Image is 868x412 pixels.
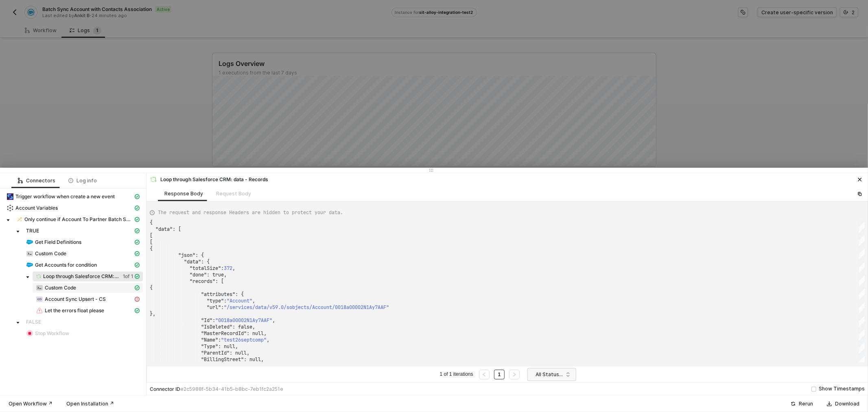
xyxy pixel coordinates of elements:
[43,273,120,280] span: Loop through Salesforce CRM: data - Records
[218,337,221,343] span: :
[212,317,215,324] span: :
[68,178,97,184] div: Log info
[150,232,153,239] span: [
[135,240,140,245] span: icon-cards
[857,177,862,182] span: icon-close
[150,285,153,291] span: {
[33,294,143,304] span: Account Sync Upsert - CS
[135,297,140,302] span: icon-exclamation
[201,343,218,350] span: "Type"
[429,168,434,173] span: icon-drag-indicator
[190,265,221,272] span: "totalSize"
[135,251,140,256] span: icon-cards
[201,291,235,298] span: "attributes"
[123,273,133,280] span: 1 of 1
[135,194,140,199] span: icon-cards
[3,192,143,202] span: Trigger workflow when create a new event
[215,278,224,285] span: : [
[190,278,215,285] span: "records"
[158,209,343,216] span: The request and response Headers are hidden to protect your data.
[201,350,230,356] span: "ParentId"
[33,283,143,293] span: Custom Code
[252,298,255,304] span: ,
[135,308,140,313] span: icon-cards
[135,263,140,267] span: icon-cards
[15,193,115,200] span: Trigger workflow when create a new event
[207,304,221,311] span: "url"
[232,265,235,272] span: ,
[215,317,272,324] span: "0018a00002N1Ay7AAF"
[26,228,39,234] span: TRUE
[827,401,832,406] span: icon-download
[857,191,862,196] span: icon-copy-paste
[135,206,140,210] span: icon-cards
[207,272,227,278] span: : true,
[509,370,520,379] button: right
[221,337,267,343] span: "test26septcomp"
[135,285,140,290] span: icon-cards
[494,370,505,379] li: 1
[17,216,22,223] img: integration-icon
[227,298,252,304] span: "Account"
[16,230,20,234] span: caret-down
[66,401,114,407] div: Open Installation ↗
[195,252,204,259] span: : {
[178,252,195,259] span: "json"
[201,356,244,363] span: "BillingStreet"
[230,350,249,356] span: : null,
[24,216,133,223] span: Only continue if Account To Partner Batch Sync Exists
[235,291,244,298] span: : {
[224,304,366,311] span: "/services/data/v59.0/sobjects/Account/0018a00002N
[201,317,212,324] span: "Id"
[23,237,143,247] span: Get Field Definitions
[479,370,490,379] button: left
[150,176,157,183] img: integration-icon
[224,298,227,304] span: :
[18,178,23,183] span: icon-logic
[267,337,269,343] span: ,
[135,228,140,233] span: icon-cards
[155,226,173,232] span: "data"
[822,399,865,409] button: Download
[221,304,224,311] span: :
[150,176,268,183] div: Loop through Salesforce CRM: data - Records
[244,356,264,363] span: : null,
[9,401,52,407] div: Open Workflow ↗
[23,260,143,270] span: Get Accounts for condition
[190,272,207,278] span: "done"
[201,259,210,265] span: : {
[3,203,143,213] span: Account Variables
[6,218,10,222] span: caret-down
[45,307,104,314] span: Let the errors float please
[247,330,267,337] span: : null,
[18,178,55,184] div: Connectors
[26,275,30,279] span: caret-down
[150,239,153,245] span: [
[45,296,106,302] span: Account Sync Upsert - CS
[508,370,521,379] li: Next Page
[135,217,140,222] span: icon-cards
[799,401,813,407] div: Rerun
[36,285,43,291] img: integration-icon
[173,226,181,232] span: : [
[819,385,865,393] div: Show Timestamps
[224,265,232,272] span: 372
[35,250,66,257] span: Custom Code
[35,330,69,337] span: Stop Workflow
[7,205,13,211] img: integration-icon
[366,304,389,311] span: 1Ay7AAF"
[536,368,571,381] span: All Statuses
[791,401,796,406] span: icon-success-page
[36,296,43,302] img: integration-icon
[150,245,153,252] span: {
[439,370,474,379] li: 1 of 1 iterations
[218,343,238,350] span: : null,
[26,330,33,337] img: integration-icon
[135,274,140,279] span: icon-cards
[164,191,203,197] div: Response Body
[26,262,33,268] img: integration-icon
[180,386,283,392] span: e2c5988f-5b34-41b5-b8bc-7eb1fc2a251e
[23,249,143,259] span: Custom Code
[482,372,487,377] span: left
[835,401,859,407] div: Download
